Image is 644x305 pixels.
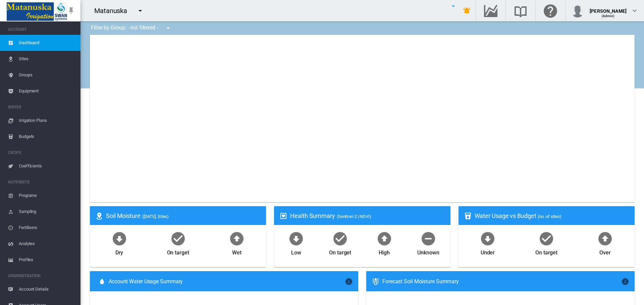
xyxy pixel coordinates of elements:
[329,246,351,256] div: On target
[19,35,75,51] span: Dashboard
[19,51,75,67] span: Sites
[136,7,144,15] md-icon: icon-menu-down
[542,7,558,15] md-icon: Click here for help
[8,147,75,158] span: CROPS
[597,230,613,246] md-icon: icon-arrow-up-bold-circle
[142,214,169,219] span: ([DATE], Sites)
[460,4,474,17] button: icon-bell-ring
[19,204,75,220] span: Sampling
[67,7,75,15] md-icon: icon-pin
[111,230,127,246] md-icon: icon-arrow-down-bold-circle
[133,4,147,17] button: icon-menu-down
[167,246,189,256] div: On target
[19,129,75,145] span: Budgets
[170,230,186,246] md-icon: icon-checkbox-marked-circle
[571,4,584,17] img: profile.jpg
[590,5,627,12] div: [PERSON_NAME]
[621,278,629,286] md-icon: icon-information
[337,214,371,219] span: (Sentinel-2 | NDVI)
[288,230,304,246] md-icon: icon-arrow-down-bold-circle
[290,212,445,220] div: Health Summary
[19,281,75,297] span: Account Details
[8,24,75,35] span: ACCOUNT
[464,212,472,220] md-icon: icon-cup-water
[109,278,345,285] span: Account Water Usage Summary
[86,21,177,35] div: Filter by Group: - not filtered -
[164,24,172,32] md-icon: icon-menu-down
[8,271,75,281] span: ADMINISTRATION
[463,7,471,15] md-icon: icon-bell-ring
[535,246,557,256] div: On target
[332,230,348,246] md-icon: icon-checkbox-marked-circle
[232,246,241,256] div: Wet
[19,67,75,83] span: Groups
[345,278,353,286] md-icon: icon-information
[538,230,554,246] md-icon: icon-checkbox-marked-circle
[95,212,103,220] md-icon: icon-map-marker-radius
[382,278,621,285] div: Forecast Soil Moisture Summary
[631,7,639,15] md-icon: icon-chevron-down
[19,252,75,268] span: Profiles
[161,21,175,35] button: icon-menu-down
[481,246,495,256] div: Under
[483,7,499,15] md-icon: Go to the Data Hub
[379,246,390,256] div: High
[475,212,629,220] div: Water Usage vs Budget
[7,2,67,21] img: Matanuska_LOGO.png
[19,83,75,99] span: Equipment
[115,246,123,256] div: Dry
[19,220,75,236] span: Fertilisers
[291,246,301,256] div: Low
[94,6,133,15] div: Matanuska
[8,102,75,112] span: WATER
[98,278,106,286] md-icon: icon-water
[599,246,611,256] div: Over
[602,14,615,18] span: (Admin)
[19,236,75,252] span: Analytes
[538,214,561,219] span: (no. of sites)
[480,230,496,246] md-icon: icon-arrow-down-bold-circle
[376,230,392,246] md-icon: icon-arrow-up-bold-circle
[8,177,75,187] span: NUTRIENTS
[417,246,439,256] div: Unknown
[279,212,287,220] md-icon: icon-heart-box-outline
[19,112,75,129] span: Irrigation Plans
[372,278,380,286] md-icon: icon-thermometer-lines
[420,230,436,246] md-icon: icon-minus-circle
[19,187,75,204] span: Programs
[19,158,75,174] span: Coefficients
[513,7,529,15] md-icon: Search the knowledge base
[106,212,261,220] div: Soil Moisture
[229,230,245,246] md-icon: icon-arrow-up-bold-circle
